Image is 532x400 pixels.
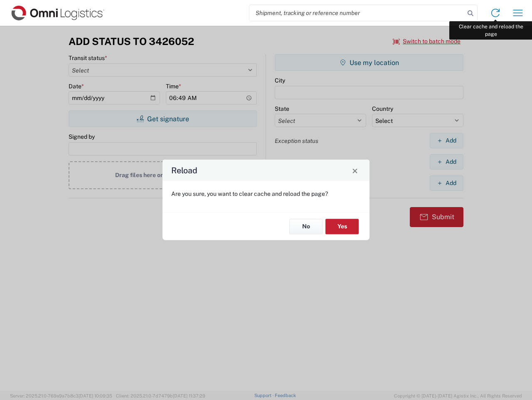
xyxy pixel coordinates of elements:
input: Shipment, tracking or reference number [249,5,465,21]
h4: Reload [171,165,197,177]
button: Yes [325,219,359,234]
button: Close [349,165,361,176]
p: Are you sure, you want to clear cache and reload the page? [171,190,361,197]
button: No [289,219,323,234]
